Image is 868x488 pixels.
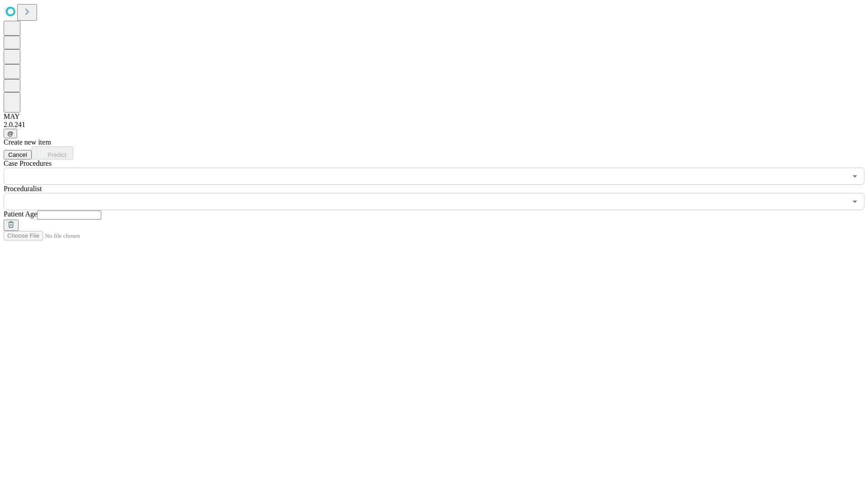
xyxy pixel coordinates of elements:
[4,185,42,192] span: Proceduralist
[4,210,37,218] span: Patient Age
[4,160,52,167] span: Scheduled Procedure
[4,138,51,146] span: Create new item
[4,121,864,129] div: 2.0.241
[7,130,14,137] span: @
[849,170,861,183] button: Open
[4,150,32,160] button: Cancel
[4,113,864,121] div: MAY
[47,151,66,158] span: Predict
[8,151,27,158] span: Cancel
[849,195,861,208] button: Open
[4,129,17,138] button: @
[32,146,73,160] button: Predict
